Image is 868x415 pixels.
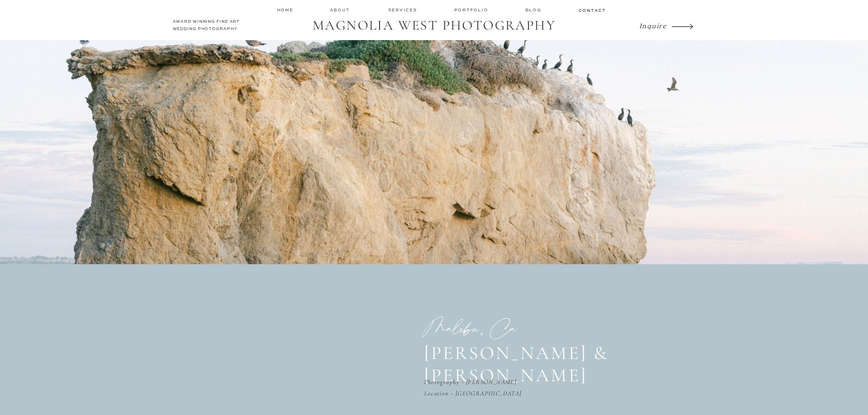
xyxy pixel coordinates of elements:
a: contact [579,7,605,13]
i: Photography - [PERSON_NAME] Location - [GEOGRAPHIC_DATA] [424,378,522,397]
a: services [388,7,419,13]
h1: Malibu, Ca [424,316,691,342]
a: Inquire [639,19,669,32]
p: [PERSON_NAME] & [PERSON_NAME] [424,342,663,365]
a: home [277,7,294,13]
a: Blog [525,7,544,13]
i: Inquire [639,21,667,30]
a: about [330,7,353,13]
a: MAGNOLIA WEST PHOTOGRAPHY [307,17,562,35]
a: Portfolio [454,7,490,13]
h2: AWARD WINNING FINE ART WEDDING PHOTOGRAPHY [173,18,253,35]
